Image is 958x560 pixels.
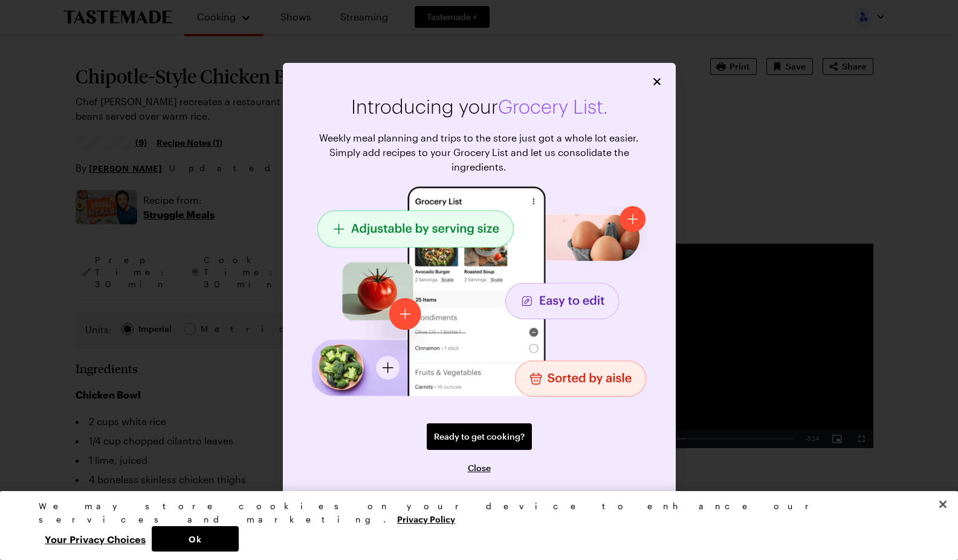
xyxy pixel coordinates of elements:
[434,431,525,443] span: Ready to get cooking?
[307,131,652,174] p: Weekly meal planning and trips to the store just got a whole lot easier. Simply add recipes to yo...
[650,75,664,88] button: Close
[930,491,956,518] button: Close
[498,97,607,119] span: Grocery List.
[39,500,909,526] div: We may store cookies on your device to enhance our services and marketing.
[39,526,152,552] button: Your Privacy Choices
[427,423,532,450] a: Ready to get cooking?
[397,513,455,524] a: More information about your privacy, opens in a new tab
[307,97,652,119] h2: Introducing your
[39,500,909,552] div: Privacy
[152,526,239,552] button: Ok
[468,462,491,474] button: Close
